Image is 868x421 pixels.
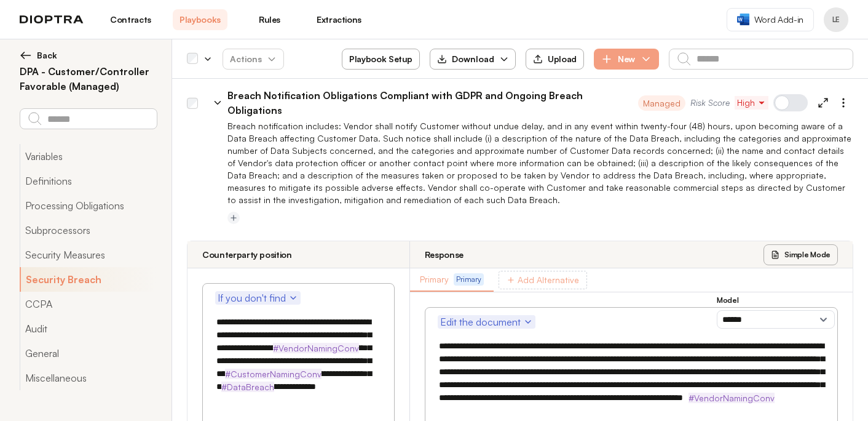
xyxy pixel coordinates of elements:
[225,369,322,379] strong: #CustomerNamingConv
[220,48,286,70] span: Actions
[454,273,484,286] span: Primary
[37,49,57,62] span: Back
[20,341,157,366] button: General
[763,244,838,265] button: Simple Mode
[594,49,659,70] button: New
[425,249,464,261] h3: Response
[20,15,84,24] img: logo
[342,49,420,70] button: Playbook Setup
[737,97,766,109] span: High
[430,49,516,70] button: Download
[20,193,157,218] button: Processing Obligations
[173,9,227,30] a: Playbooks
[227,120,853,206] p: Breach notification includes: Vendor shall notify Customer without undue delay, and in any event ...
[20,49,32,62] img: left arrow
[638,95,685,111] span: Managed
[688,393,775,403] strong: #VendorNamingConv
[420,273,449,286] span: Primary
[242,9,297,30] a: Rules
[223,49,284,70] button: Actions
[440,315,533,329] span: Edit the document
[20,292,157,316] button: CCPA
[754,14,803,26] span: Word Add-in
[737,14,749,25] img: word
[20,267,157,292] button: Security Breach
[20,366,157,390] button: Miscellaneous
[824,7,848,32] button: Profile menu
[420,273,484,286] button: PrimaryPrimary
[218,291,298,305] span: If you don't find
[20,218,157,243] button: Subprocessors
[20,144,157,169] button: Variables
[20,243,157,267] button: Security Measures
[227,212,240,224] button: Add tag
[202,249,292,261] h3: Counterparty position
[438,315,535,329] button: Edit the document
[312,9,366,30] a: Extractions
[526,49,584,70] button: Upload
[717,310,835,329] select: Model
[690,97,730,109] span: Risk Score
[727,8,814,31] a: Word Add-in
[20,169,157,193] button: Definitions
[187,54,198,65] div: Select all
[227,88,623,118] p: Breach Notification Obligations Compliant with GDPR and Ongoing Breach Obligations
[215,291,301,305] button: If you don't find
[533,54,577,65] div: Upload
[20,49,157,62] button: Back
[273,343,359,353] strong: #VendorNamingConv
[20,64,157,94] h2: DPA - Customer/Controller Favorable (Managed)
[717,295,835,305] h3: Model
[20,316,157,341] button: Audit
[735,96,768,110] button: High
[499,271,587,289] button: Add Alternative
[221,382,274,392] strong: #DataBreach
[437,53,494,65] div: Download
[103,9,158,30] a: Contracts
